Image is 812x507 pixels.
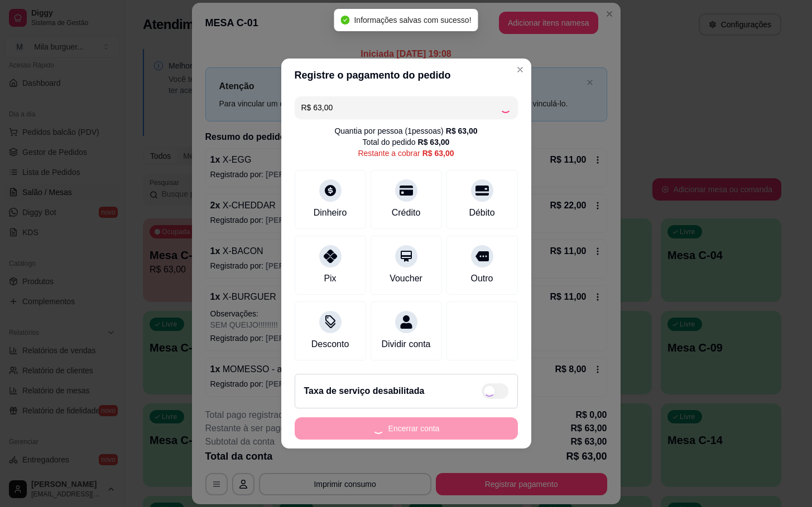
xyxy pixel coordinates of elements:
div: Pix [324,272,336,285]
div: Voucher [390,272,422,285]
div: Dinheiro [314,206,347,220]
div: Outro [470,272,493,285]
div: R$ 63,00 [418,136,450,148]
div: Dividir conta [381,338,430,351]
div: Débito [469,206,494,220]
div: Total do pedido [363,136,450,148]
div: Desconto [311,338,349,351]
span: check-circle [340,16,349,25]
div: R$ 63,00 [446,125,478,136]
div: Quantia por pessoa ( 1 pessoas) [334,125,477,136]
header: Registre o pagamento do pedido [281,58,531,92]
div: Crédito [392,206,421,220]
span: Informações salvas com sucesso! [354,16,471,25]
div: Restante a cobrar [358,148,454,159]
button: Close [511,61,529,79]
div: R$ 63,00 [422,148,454,159]
div: Loading [500,102,511,113]
h2: Taxa de serviço desabilitada [304,384,425,398]
input: Ex.: hambúrguer de cordeiro [301,96,500,119]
